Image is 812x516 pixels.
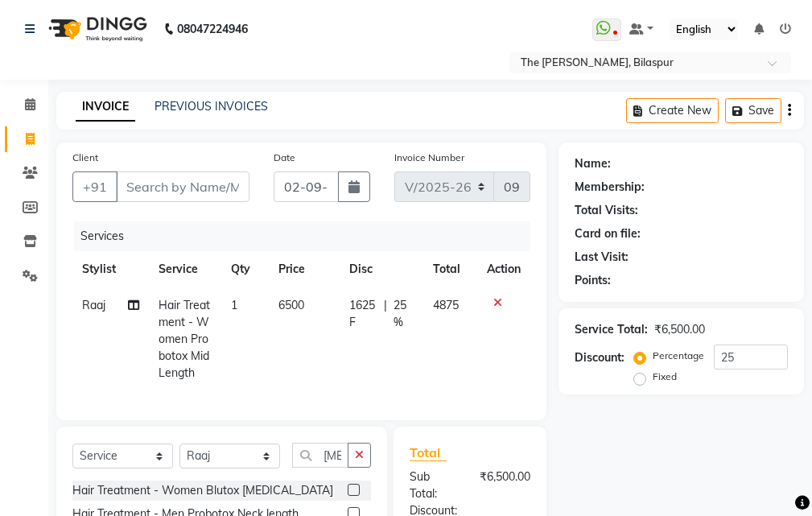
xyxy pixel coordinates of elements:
[292,443,348,468] input: Search or Scan
[725,98,781,123] button: Save
[278,298,304,312] span: 6500
[221,251,269,287] th: Qty
[575,179,645,196] div: Membership:
[575,155,611,172] div: Name:
[72,482,333,499] div: Hair Treatment - Women Blutox [MEDICAL_DATA]
[269,251,340,287] th: Price
[468,469,542,502] div: ₹6,500.00
[274,151,295,165] label: Date
[177,6,248,52] b: 08047224946
[384,297,387,331] span: |
[41,6,151,52] img: logo
[410,444,447,461] span: Total
[653,369,677,384] label: Fixed
[433,298,459,312] span: 4875
[626,98,719,123] button: Create New
[575,272,611,289] div: Points:
[72,251,149,287] th: Stylist
[653,349,704,363] label: Percentage
[149,251,221,287] th: Service
[575,321,648,338] div: Service Total:
[394,297,414,331] span: 25 %
[231,298,237,312] span: 1
[394,151,464,165] label: Invoice Number
[575,225,641,242] div: Card on file:
[654,321,705,338] div: ₹6,500.00
[423,251,477,287] th: Total
[349,297,377,331] span: 1625 F
[159,298,210,380] span: Hair Treatment - Women Probotox Mid Length
[477,251,530,287] th: Action
[398,469,468,502] div: Sub Total:
[116,171,249,202] input: Search by Name/Mobile/Email/Code
[82,298,105,312] span: Raaj
[575,202,638,219] div: Total Visits:
[575,249,629,266] div: Last Visit:
[155,99,268,114] a: PREVIOUS INVOICES
[76,93,135,122] a: INVOICE
[340,251,424,287] th: Disc
[74,221,542,251] div: Services
[72,171,117,202] button: +91
[575,349,624,366] div: Discount:
[72,151,98,165] label: Client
